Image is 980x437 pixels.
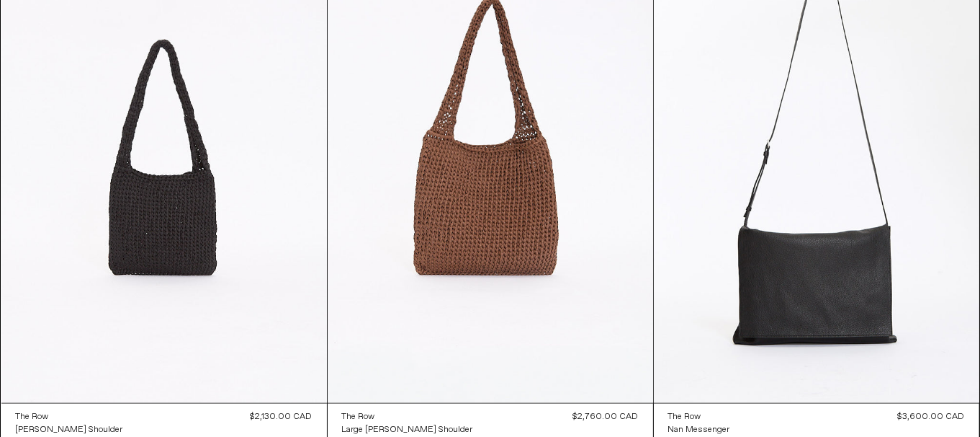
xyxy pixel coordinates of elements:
[16,412,49,424] div: The Row
[16,424,123,437] a: [PERSON_NAME] Shoulder
[668,411,730,424] a: The Row
[342,412,375,424] div: The Row
[573,411,639,424] div: $2,760.00 CAD
[342,424,473,437] a: Large [PERSON_NAME] Shoulder
[898,411,965,424] div: $3,600.00 CAD
[668,424,730,437] a: Nan Messenger
[342,411,473,424] a: The Row
[251,411,313,424] div: $2,130.00 CAD
[668,412,701,424] div: The Row
[16,411,123,424] a: The Row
